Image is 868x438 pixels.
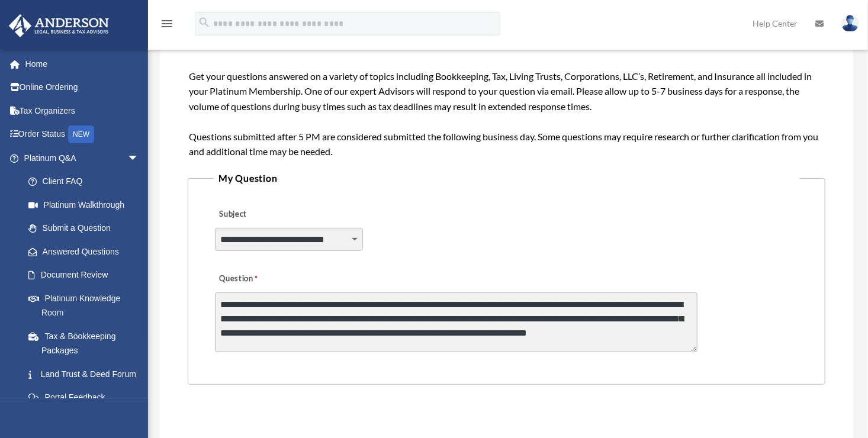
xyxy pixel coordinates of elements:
[17,286,157,324] a: Platinum Knowledge Room
[8,52,157,76] a: Home
[160,17,174,31] i: menu
[8,123,157,147] a: Order StatusNEW
[214,170,799,186] legend: My Question
[8,146,157,170] a: Platinum Q&Aarrow_drop_down
[198,16,211,29] i: search
[17,193,157,217] a: Platinum Walkthrough
[68,125,94,143] div: NEW
[215,206,327,223] label: Subject
[841,15,859,32] img: User Pic
[160,21,174,31] a: menu
[215,270,307,287] label: Question
[17,324,157,362] a: Tax & Bookkeeping Packages
[5,14,112,37] img: Anderson Advisors Platinum Portal
[8,99,157,123] a: Tax Organizers
[17,386,157,410] a: Portal Feedback
[8,76,157,99] a: Online Ordering
[17,217,151,240] a: Submit a Question
[17,362,157,386] a: Land Trust & Deed Forum
[17,170,157,194] a: Client FAQ
[17,240,157,263] a: Answered Questions
[127,146,151,170] span: arrow_drop_down
[17,263,157,287] a: Document Review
